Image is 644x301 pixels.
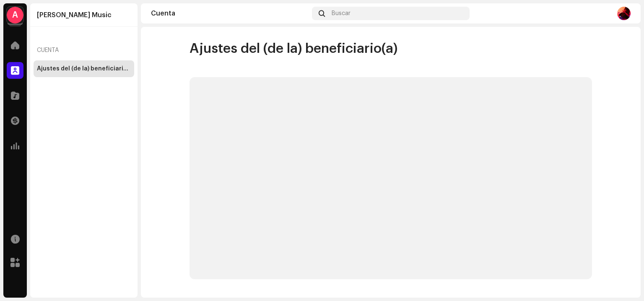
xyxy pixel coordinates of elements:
div: A [7,7,23,23]
img: 6c183ee9-b41e-4dc9-9798-37b6290c0fb0 [617,7,631,20]
span: Ajustes del (de la) beneficiario(a) [190,40,397,57]
span: Buscar [332,10,351,17]
div: Ajustes del (de la) beneficiario(a) [37,65,131,72]
re-m-nav-item: Ajustes del (de la) beneficiario(a) [34,60,134,77]
re-a-nav-header: Cuenta [34,40,134,60]
div: Cuenta [151,10,309,17]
